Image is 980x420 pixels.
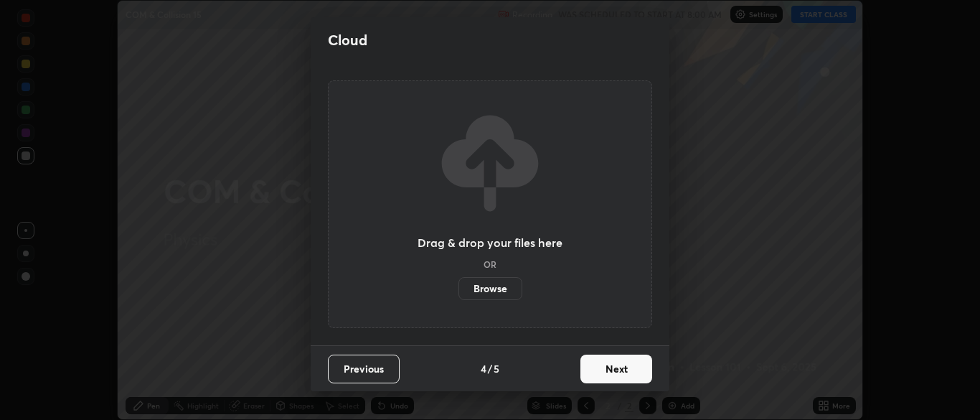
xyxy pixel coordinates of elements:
h5: OR [484,260,496,269]
button: Next [580,355,652,383]
h4: 4 [481,361,486,376]
button: Previous [328,355,400,383]
h4: 5 [494,361,499,376]
h2: Cloud [328,31,367,50]
h4: / [488,361,492,376]
h3: Drag & drop your files here [418,237,562,248]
